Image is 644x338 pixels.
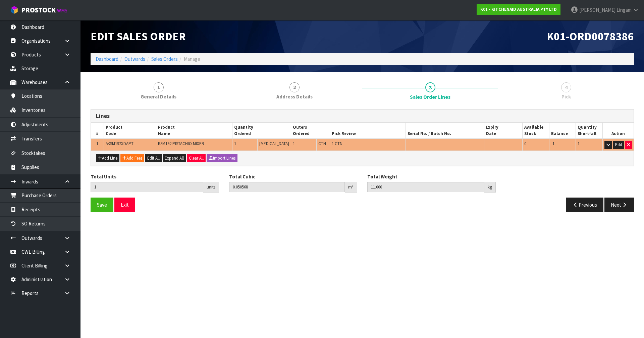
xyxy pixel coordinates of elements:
span: 1 [154,82,164,92]
th: Outers Ordered [291,123,330,139]
img: cube-alt.png [10,6,18,14]
th: Product Name [156,123,232,139]
span: Pick [561,93,571,100]
small: WMS [57,7,67,14]
span: Manage [184,56,200,62]
span: 1 [578,141,580,146]
span: Edit Sales Order [91,29,186,43]
button: Edit All [145,154,162,162]
h3: Lines [96,113,629,119]
th: Expiry Date [484,123,523,139]
div: kg [484,182,496,193]
button: Next [604,198,634,212]
span: Save [97,202,107,208]
div: units [203,182,219,193]
span: [MEDICAL_DATA] [259,141,289,146]
span: Sales Order Lines [91,104,634,217]
th: Quantity Ordered [232,123,291,139]
th: Balance [549,123,576,139]
label: Total Units [91,173,116,180]
span: KSM192 PISTACHIO MIXER [158,141,204,146]
th: # [91,123,104,139]
span: Lingam [616,7,632,13]
span: Address Details [276,93,313,100]
button: Edit [613,141,624,149]
button: Add Fees [120,154,144,162]
th: Available Stock [523,123,549,139]
button: Clear All [187,154,206,162]
a: K01 - KITCHENAID AUSTRALIA PTY LTD [477,4,560,15]
button: Previous [566,198,604,212]
button: Import Lines [207,154,237,162]
div: m³ [345,182,357,193]
span: -1 [551,141,554,146]
span: 1 [96,141,98,146]
button: Save [91,198,113,212]
span: K01-ORD0078386 [547,29,634,43]
label: Total Weight [367,173,397,180]
span: General Details [141,93,176,100]
span: Sales Order Lines [410,93,450,100]
button: Expand All [163,154,186,162]
button: Exit [114,198,135,212]
span: 2 [289,82,300,92]
span: 1 [293,141,295,146]
th: Action [602,123,634,139]
span: CTN [318,141,326,146]
span: 5KSM192XDAPT [106,141,133,146]
input: Total Cubic [229,182,345,192]
a: Dashboard [96,56,118,62]
th: Pick Review [330,123,406,139]
th: Product Code [104,123,156,139]
span: [PERSON_NAME] [579,7,615,13]
th: Serial No. / Batch No. [406,123,484,139]
span: 3 [425,82,435,92]
a: Sales Orders [151,56,178,62]
button: Add Line [96,154,119,162]
span: Expand All [165,155,184,161]
input: Total Units [91,182,203,192]
strong: K01 - KITCHENAID AUSTRALIA PTY LTD [480,6,557,12]
span: 0 [524,141,526,146]
span: 4 [561,82,571,92]
span: 1 [234,141,236,146]
label: Total Cubic [229,173,255,180]
th: Quantity Shortfall [576,123,603,139]
span: 1 CTN [332,141,342,146]
span: ProStock [21,6,56,14]
a: Outwards [124,56,145,62]
input: Total Weight [367,182,484,192]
